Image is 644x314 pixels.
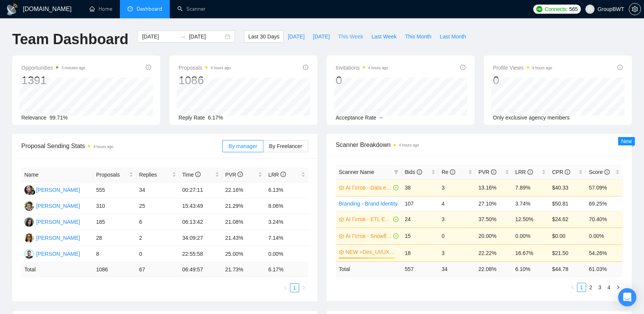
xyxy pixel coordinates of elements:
[577,283,586,292] a: 1
[21,63,85,72] span: Opportunities
[179,115,205,121] span: Reply Rate
[605,283,613,292] a: 4
[438,196,475,211] td: 4
[568,283,577,292] button: left
[136,167,179,182] th: Replies
[402,179,438,196] td: 38
[238,172,243,177] span: info-circle
[49,115,67,121] span: 99.71%
[438,211,475,228] td: 3
[299,283,308,292] button: right
[222,246,265,262] td: 25.00%
[21,262,93,277] td: Total
[577,283,586,292] li: 1
[475,196,512,211] td: 27.10%
[586,228,623,244] td: 0.00%
[549,211,586,228] td: $24.62
[549,196,586,211] td: $50.81
[93,145,113,149] time: 4 hours ago
[179,198,222,214] td: 15:43:49
[180,33,186,40] span: to
[177,6,206,12] a: searchScanner
[393,185,399,190] span: check-circle
[604,283,614,292] li: 4
[89,6,112,12] a: homeHome
[268,172,286,178] span: LRR
[281,283,290,292] button: left
[595,283,604,292] li: 3
[405,32,431,41] span: This Month
[36,250,80,258] div: [PERSON_NAME]
[475,211,512,228] td: 37.50%
[614,283,623,292] li: Next Page
[475,179,512,196] td: 13.16%
[339,217,344,222] span: crown
[393,233,399,239] span: check-circle
[265,262,308,277] td: 6.17 %
[228,143,257,149] span: By manager
[515,169,533,175] span: LRR
[136,246,179,262] td: 0
[283,285,288,290] span: left
[136,230,179,246] td: 2
[586,179,623,196] td: 57.09%
[493,73,552,88] div: 0
[146,65,151,70] span: info-circle
[290,284,299,292] a: 1
[549,228,586,244] td: $0.00
[401,30,435,43] button: This Month
[222,230,265,246] td: 21.43%
[399,143,419,147] time: 4 hours ago
[303,65,308,70] span: info-circle
[478,169,496,175] span: PVR
[491,169,496,175] span: info-circle
[493,63,552,72] span: Profile Views
[339,249,344,255] span: crown
[402,228,438,244] td: 15
[301,285,306,290] span: right
[379,115,383,121] span: --
[442,169,455,175] span: Re
[512,244,549,261] td: 16.67%
[93,182,136,198] td: 555
[367,30,401,43] button: Last Week
[6,3,18,16] img: logo
[36,234,80,242] div: [PERSON_NAME]
[93,198,136,214] td: 310
[475,228,512,244] td: 20.00%
[618,288,636,306] div: Open Intercom Messenger
[36,202,80,210] div: [PERSON_NAME]
[21,115,46,121] span: Relevance
[136,182,179,198] td: 34
[450,169,455,175] span: info-circle
[568,283,577,292] li: Previous Page
[438,244,475,261] td: 3
[417,169,422,175] span: info-circle
[24,234,80,241] a: OL[PERSON_NAME]
[549,179,586,196] td: $40.33
[587,283,595,292] a: 2
[475,261,512,276] td: 22.08 %
[93,167,136,182] th: Proposals
[21,73,85,88] div: 1391
[440,32,466,41] span: Last Month
[222,182,265,198] td: 22.16%
[288,32,304,41] span: [DATE]
[438,261,475,276] td: 34
[616,285,620,290] span: right
[346,215,392,223] a: AI Готов - ETL Expert
[269,143,302,149] span: By Freelancer
[313,32,330,41] span: [DATE]
[629,3,641,15] button: setting
[222,198,265,214] td: 21.29%
[336,115,376,121] span: Acceptance Rate
[339,169,374,175] span: Scanner Name
[24,218,80,225] a: SK[PERSON_NAME]
[24,201,34,211] img: AS
[21,141,222,151] span: Proposal Sending Stats
[604,169,610,175] span: info-circle
[136,198,179,214] td: 25
[549,261,586,276] td: $ 44.78
[565,169,570,175] span: info-circle
[587,6,593,12] span: user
